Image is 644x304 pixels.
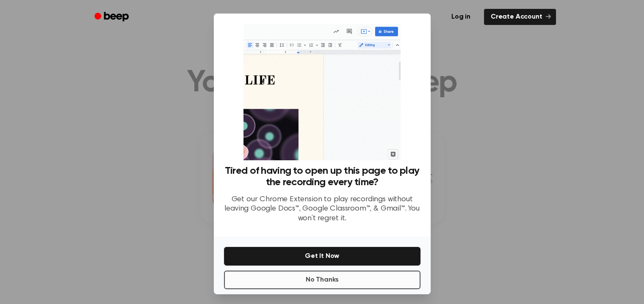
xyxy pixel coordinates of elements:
[243,24,401,160] img: Beep extension in action
[88,9,136,25] a: Beep
[224,195,420,224] p: Get our Chrome Extension to play recordings without leaving Google Docs™, Google Classroom™, & Gm...
[224,247,420,266] button: Get It Now
[224,165,420,188] h3: Tired of having to open up this page to play the recording every time?
[443,7,479,27] a: Log in
[484,9,556,25] a: Create Account
[224,271,420,289] button: No Thanks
